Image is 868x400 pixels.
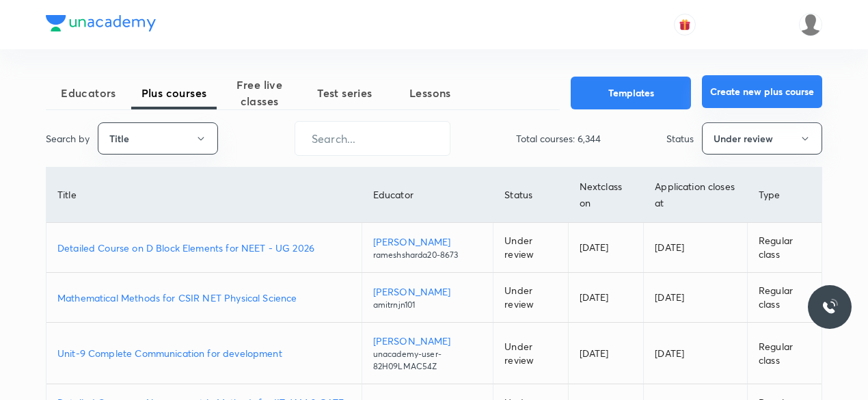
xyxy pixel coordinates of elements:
[493,323,568,384] td: Under review
[747,273,822,323] td: Regular class
[568,273,644,323] td: [DATE]
[516,131,601,146] p: Total courses: 6,344
[295,121,450,156] input: Search...
[571,77,691,109] button: Templates
[57,346,351,360] a: Unit-9 Complete Communication for development
[568,223,644,273] td: [DATE]
[46,131,90,146] p: Search by
[702,75,822,108] button: Create new plus course
[644,223,748,273] td: [DATE]
[373,299,483,311] p: amitrnjn101
[568,323,644,384] td: [DATE]
[644,168,748,223] th: Application closes at
[131,85,217,101] span: Plus courses
[46,15,156,31] img: Company Logo
[46,168,362,223] th: Title
[373,334,483,373] a: [PERSON_NAME]unacademy-user-82H09LMAC54Z
[568,168,644,223] th: Next class on
[373,334,483,348] p: [PERSON_NAME]
[644,323,748,384] td: [DATE]
[373,284,483,311] a: [PERSON_NAME]amitrnjn101
[493,273,568,323] td: Under review
[679,18,691,31] img: avatar
[747,168,822,223] th: Type
[57,291,351,305] a: Mathematical Methods for CSIR NET Physical Science
[799,13,822,36] img: Arpita
[302,85,388,101] span: Test series
[388,85,473,101] span: Lessons
[57,241,351,255] a: Detailed Course on D Block Elements for NEET - UG 2026
[822,299,838,315] img: ttu
[373,235,483,261] a: [PERSON_NAME]rameshsharda20-8673
[373,235,483,249] p: [PERSON_NAME]
[373,249,483,261] p: rameshsharda20-8673
[362,168,493,223] th: Educator
[373,348,483,373] p: unacademy-user-82H09LMAC54Z
[674,14,696,36] button: avatar
[702,122,822,155] button: Under review
[644,273,748,323] td: [DATE]
[373,284,483,299] p: [PERSON_NAME]
[666,131,694,146] p: Status
[493,223,568,273] td: Under review
[747,223,822,273] td: Regular class
[46,85,131,101] span: Educators
[46,15,156,35] a: Company Logo
[747,323,822,384] td: Regular class
[98,122,218,155] button: Title
[217,77,302,109] span: Free live classes
[493,168,568,223] th: Status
